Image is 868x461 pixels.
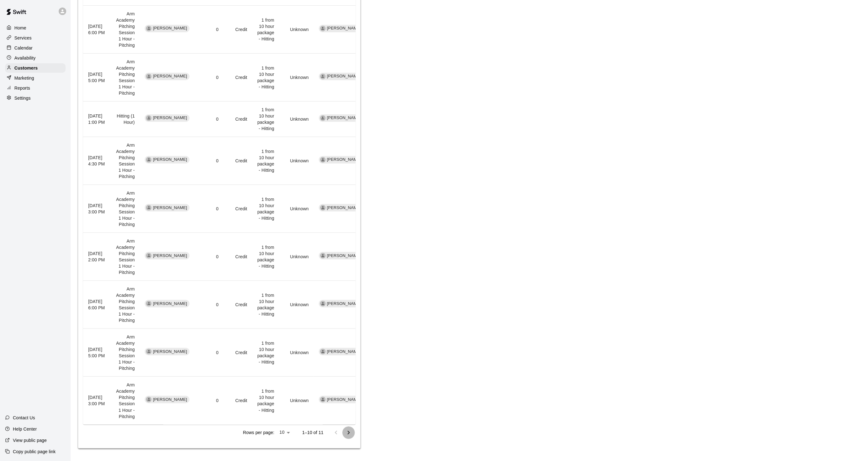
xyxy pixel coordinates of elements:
div: 10 [277,428,292,437]
p: Availability [14,55,36,61]
td: Unknown [279,101,314,137]
div: Availability [5,53,66,63]
td: Credit [224,53,252,101]
div: Johnnie Larossa [320,115,326,121]
span: [PERSON_NAME] [324,115,364,121]
p: View public page [13,437,47,443]
div: tara Passoni [146,253,152,259]
p: Home [14,25,26,31]
p: 1–10 of 11 [302,430,324,436]
th: [DATE] 6:00 PM [83,5,111,53]
div: [PERSON_NAME] [319,204,364,212]
span: [PERSON_NAME] [150,253,190,259]
div: [PERSON_NAME] [319,114,364,122]
th: [DATE] 3:00 PM [83,377,111,425]
span: [PERSON_NAME] [150,205,190,211]
span: [PERSON_NAME] [324,349,364,355]
td: Credit [224,185,252,233]
td: Credit [224,329,252,377]
div: Johnnie Larossa [320,26,326,31]
a: Calendar [5,43,66,53]
td: Unknown [279,5,314,53]
td: Credit [224,5,252,53]
p: Rows per page: [243,430,274,436]
a: Reports [5,83,66,93]
a: Home [5,23,66,33]
td: 0 [197,101,224,137]
div: [PERSON_NAME] [319,252,364,259]
div: tara Passoni [146,157,152,163]
div: Johnnie Larossa [320,253,326,259]
div: [PERSON_NAME] [319,396,364,403]
td: Hitting (1 Hour) [111,101,140,137]
td: Arm Academy Pitching Session 1 Hour - Pitching [111,377,140,425]
div: [PERSON_NAME] [319,73,364,80]
td: 0 [197,53,224,101]
td: 0 [197,5,224,53]
div: tara Passoni [146,26,152,31]
th: [DATE] 2:00 PM [83,233,111,281]
th: [DATE] 5:00 PM [83,329,111,377]
span: [PERSON_NAME] [150,349,190,355]
div: tara Passoni [146,301,152,306]
div: tara Passoni [146,349,152,354]
span: [PERSON_NAME] [324,205,364,211]
td: Arm Academy Pitching Session 1 Hour - Pitching [111,185,140,233]
td: Unknown [279,185,314,233]
span: [PERSON_NAME] [150,301,190,307]
td: Arm Academy Pitching Session 1 Hour - Pitching [111,53,140,101]
a: Settings [5,93,66,103]
th: [DATE] 6:00 PM [83,281,111,329]
th: [DATE] 3:00 PM [83,185,111,233]
th: [DATE] 4:30 PM [83,137,111,185]
td: Credit [224,281,252,329]
span: [PERSON_NAME] [324,253,364,259]
td: 1 from 10 hour package - Hitting [252,53,279,101]
td: Arm Academy Pitching Session 1 Hour - Pitching [111,281,140,329]
a: Services [5,33,66,43]
th: [DATE] 1:00 PM [83,101,111,137]
p: Help Center [13,426,37,432]
div: Johnnie Larossa [320,301,326,306]
td: 1 from 10 hour package - Hitting [252,377,279,425]
td: Arm Academy Pitching Session 1 Hour - Pitching [111,233,140,281]
div: Johnnie Larossa [320,397,326,402]
p: Contact Us [13,415,35,421]
div: Johnnie Larossa [320,205,326,211]
td: 0 [197,233,224,281]
td: Credit [224,233,252,281]
td: Unknown [279,377,314,425]
td: Unknown [279,137,314,185]
span: [PERSON_NAME] [150,157,190,163]
th: [DATE] 5:00 PM [83,53,111,101]
span: [PERSON_NAME] [324,301,364,307]
td: Credit [224,377,252,425]
span: [PERSON_NAME] [324,73,364,79]
span: [PERSON_NAME] [150,115,190,121]
button: Go to next page [342,427,355,439]
p: Calendar [14,45,33,51]
div: tara Passoni [146,397,152,402]
p: Services [14,35,32,41]
td: Credit [224,137,252,185]
a: Marketing [5,73,66,83]
td: Arm Academy Pitching Session 1 Hour - Pitching [111,137,140,185]
span: [PERSON_NAME] [324,397,364,403]
div: Johnnie Larossa [320,349,326,354]
span: [PERSON_NAME] [150,25,190,31]
div: tara Passoni [146,205,152,211]
td: 1 from 10 hour package - Hitting [252,5,279,53]
td: 1 from 10 hour package - Hitting [252,185,279,233]
div: [PERSON_NAME] [319,348,364,355]
td: Unknown [279,329,314,377]
td: 1 from 10 hour package - Hitting [252,329,279,377]
td: 0 [197,185,224,233]
div: tara Passoni [146,115,152,121]
td: Arm Academy Pitching Session 1 Hour - Pitching [111,5,140,53]
p: Marketing [14,75,34,81]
